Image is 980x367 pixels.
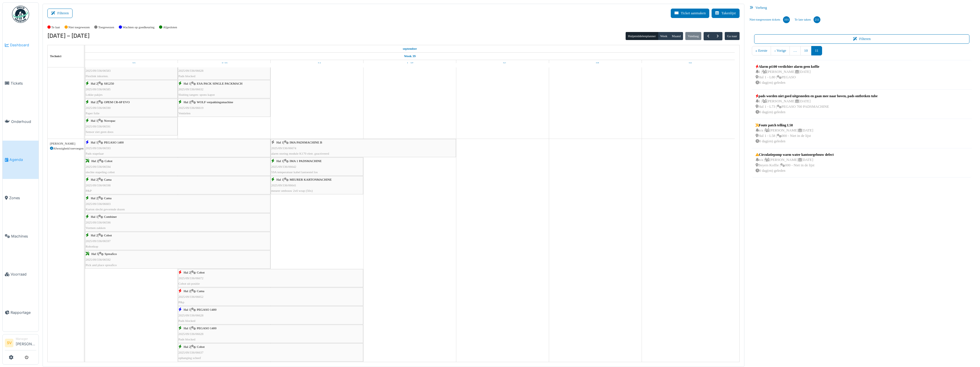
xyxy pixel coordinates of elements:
span: alarm storing module K170 eletr. geactiveerd [271,152,329,155]
span: 2025/09/336/06628 [178,332,204,336]
span: Paper folie [86,111,100,115]
span: Spreafico [105,252,117,256]
div: Circulatiepomp warm water kantoorgebouw defect [756,152,834,157]
a: 22 september 2025 [126,60,137,67]
a: Foute patch telling L58n/a |[PERSON_NAME][DATE] Hal 1 - L58 |000 - Niet in de lijst0 dag(en) geleden [754,121,815,146]
span: 2025/09/336/06628 [178,314,204,317]
span: Pick and place spreafico [86,263,117,267]
a: Machines [3,217,39,255]
button: Filteren [754,34,970,44]
span: 2025/09/336/06585 [86,87,111,91]
span: 2025/09/336/06594 [86,165,111,168]
div: | [86,62,177,79]
span: Novopac [104,119,115,122]
span: 2025/09/336/06619 [178,106,204,109]
span: Hal 2 [91,178,98,181]
div: | [86,177,270,194]
div: Afwezigheid toevoegen [50,146,82,151]
span: Pads blocked [178,319,195,322]
span: PEGASO 1400 [197,308,216,311]
div: 101 [783,16,790,23]
div: | [178,288,363,305]
span: Vormen zakken [86,226,106,230]
span: 2025/09/336/06642 [271,165,296,168]
span: Lekke pakjes [86,93,103,96]
span: 2025/09/336/06590 [86,106,111,109]
div: | [86,196,270,212]
a: 24 september 2025 [312,60,322,67]
div: | [178,270,363,286]
a: Rapportage [3,294,39,332]
span: Ventielen [178,111,190,115]
a: 26 september 2025 [498,60,507,67]
label: Niet toegewezen [68,25,90,30]
div: | [271,140,455,156]
a: Te late taken [792,12,823,27]
span: Cama [197,289,204,293]
a: Niet-toegewezen tickets [747,12,792,27]
label: Toegewezen [98,25,114,30]
span: Combiner [104,215,117,218]
div: | [271,177,363,194]
button: Vandaag [685,32,701,40]
div: | [178,344,363,361]
div: 1 | [PERSON_NAME] [DATE] Hal 1 - L73 | PEGASO 700 PADSMACHINE 0 dag(en) geleden [756,99,878,115]
span: Cobot uit positie [178,282,200,285]
label: Wachten op goedkeuring [123,25,155,30]
span: Machines [11,234,36,239]
a: 28 september 2025 [683,60,693,67]
span: Pads stapelaar [86,152,104,155]
span: OPEM CR-6P EVO [104,100,130,104]
div: pads worden niet goed uitgesneden en gaan mee naar boven, pads ontbreken tube [756,93,878,99]
span: Pads blocked [178,338,195,341]
span: IMA PADSMACHINE B [290,141,322,144]
div: [PERSON_NAME] [50,141,82,146]
label: Te laat [51,25,60,30]
a: Agenda [3,141,39,179]
div: Manager [16,337,36,341]
div: | [178,62,270,79]
span: 2025/09/336/06593 [86,146,111,150]
a: Week 39 [403,53,417,60]
span: P&p [178,300,184,304]
button: Week [658,32,670,40]
a: pads worden niet goed uitgesneden en gaan mee naar boven, pads ontbreken tube1 |[PERSON_NAME][DAT... [754,92,879,117]
span: 59A temperatuur kabel lastoestel los [271,170,318,174]
span: Hal 2 [184,100,191,104]
span: Hal 1 [184,308,191,311]
span: Voorraad [11,272,36,277]
span: Sluiting tangen: spons kapot [178,93,215,96]
button: Maand [669,32,683,40]
span: 2025/09/336/06596 [86,221,111,224]
span: Dashboard [10,42,36,48]
span: Cobot [104,234,112,237]
span: Zones [9,195,36,201]
a: Alarm pt100 verdichier alarm geen koffie1 |[PERSON_NAME][DATE] Hal 1 - L80 |PEGASO0 dag(en) geleden [754,63,821,87]
div: n/a | [PERSON_NAME] [DATE] Hal 1 - L58 | 000 - Niet in de lijst 0 dag(en) geleden [756,128,813,144]
span: 2025/09/336/06591 [86,125,111,128]
span: Cama [104,178,111,181]
div: | [86,233,270,249]
button: Ticket aanmaken [671,9,709,18]
li: SV [5,339,13,347]
span: PEGASO 1400 [104,141,124,144]
span: 2025/09/336/06583 [86,69,111,72]
a: Tickets [3,64,39,103]
span: Hal 2 [91,234,98,237]
div: | [178,326,363,342]
a: 27 september 2025 [591,60,601,67]
div: | [178,81,270,97]
div: | [86,81,177,97]
button: Filteren [47,9,73,18]
div: | [86,251,270,268]
button: Takenlijst [712,9,739,18]
span: Hal 2 [184,271,191,274]
span: 2025/09/336/06641 [271,183,296,187]
span: Hal 2 [184,289,191,293]
span: Hal 1 [184,326,191,330]
span: Pads blocked [178,74,195,78]
span: Hal 1 [276,141,284,144]
span: 2025/09/336/06592 [86,258,111,261]
span: Onderhoud [11,119,36,124]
